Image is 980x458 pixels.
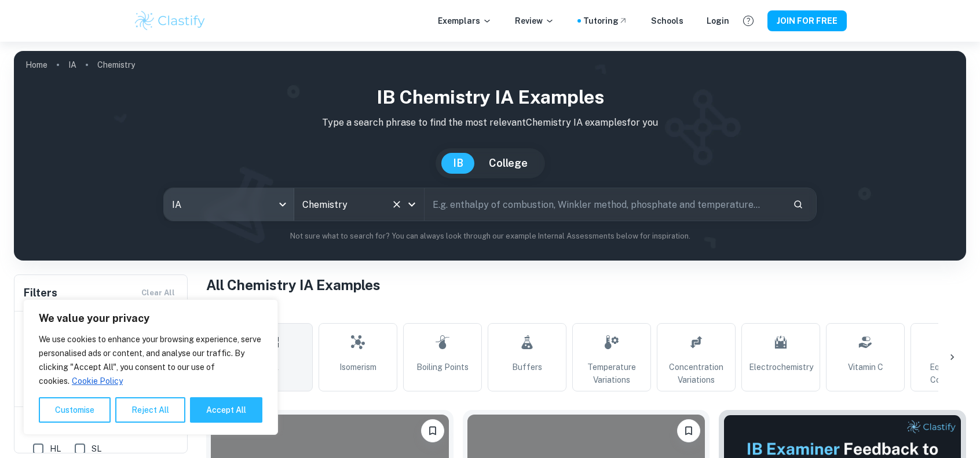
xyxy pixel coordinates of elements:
[738,11,758,31] button: Help and Feedback
[39,332,262,388] p: We use cookies to enhance your browsing experience, serve personalised ads or content, and analys...
[677,419,700,442] button: Please log in to bookmark exemplars
[404,196,420,212] button: Open
[425,188,784,221] input: E.g. enthalpy of combustion, Winkler method, phosphate and temperature...
[115,397,185,423] button: Reject All
[92,442,101,455] span: SL
[164,188,294,221] div: IA
[68,57,76,73] a: IA
[441,153,475,174] button: IB
[438,14,492,27] p: Exemplars
[39,397,111,423] button: Customise
[24,285,57,301] h6: Filters
[577,361,646,386] span: Temperature Variations
[23,116,957,130] p: Type a search phrase to find the most relevant Chemistry IA examples for you
[707,14,729,27] a: Login
[50,442,61,455] span: HL
[39,312,262,325] p: We value your privacy
[767,10,847,31] button: JOIN FOR FREE
[23,230,957,242] p: Not sure what to search for? You can always look through our example Internal Assessments below f...
[133,9,207,32] img: Clastify logo
[749,361,813,373] span: Electrochemistry
[512,361,542,373] span: Buffers
[583,14,628,27] a: Tutoring
[25,57,47,73] a: Home
[848,361,883,373] span: Vitamin C
[339,361,376,373] span: Isomerism
[651,14,683,27] a: Schools
[14,51,966,261] img: profile cover
[788,195,808,214] button: Search
[477,153,539,174] button: College
[416,361,469,373] span: Boiling Points
[421,419,444,442] button: Please log in to bookmark exemplars
[206,305,966,318] h6: Topic
[515,14,554,27] p: Review
[97,58,135,71] p: Chemistry
[190,397,262,423] button: Accept All
[206,274,966,295] h1: All Chemistry IA Examples
[71,376,123,386] a: Cookie Policy
[662,361,730,386] span: Concentration Variations
[389,196,405,212] button: Clear
[23,299,278,435] div: We value your privacy
[23,83,957,111] h1: IB Chemistry IA examples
